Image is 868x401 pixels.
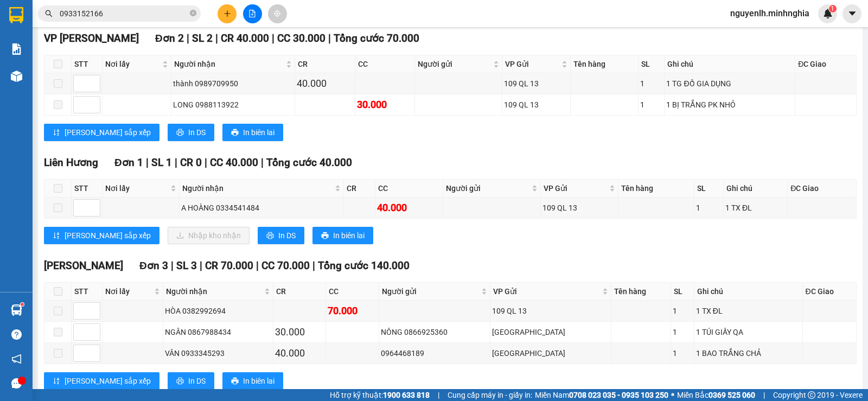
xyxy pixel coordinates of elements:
[273,283,327,301] th: CR
[321,232,329,240] span: printer
[490,322,612,343] td: Sài Gòn
[215,32,218,44] span: |
[724,180,788,198] th: Ghi chú
[763,389,765,401] span: |
[266,232,274,240] span: printer
[694,180,724,198] th: SL
[53,377,60,386] span: sort-ascending
[377,200,441,215] div: 40.000
[383,391,430,399] strong: 1900 633 818
[696,326,801,338] div: 1 TÚI GIẤY QA
[673,305,692,317] div: 1
[571,55,639,73] th: Tên hàng
[266,156,352,169] span: Tổng cước 40.000
[181,202,342,214] div: A HOÀNG 0334541484
[694,283,803,301] th: Ghi chú
[725,202,786,214] div: 1 TX ĐL
[44,372,159,390] button: sort-ascending[PERSON_NAME] sắp xếp
[273,10,281,17] span: aim
[446,182,529,194] span: Người gửi
[843,4,861,23] button: caret-down
[381,326,488,338] div: NÔNG 0866925360
[60,8,188,20] input: Tìm tên, số ĐT hoặc mã đơn
[504,99,569,111] div: 109 QL 13
[357,97,413,112] div: 30.000
[176,129,184,137] span: printer
[175,156,177,169] span: |
[696,305,801,317] div: 1 TX ĐL
[258,227,304,244] button: printerIn DS
[188,375,206,387] span: In DS
[326,283,379,301] th: CC
[803,283,857,301] th: ĐC Giao
[151,156,172,169] span: SL 1
[222,124,283,141] button: printerIn biên lai
[146,156,149,169] span: |
[640,78,662,90] div: 1
[45,10,53,17] span: search
[438,389,439,401] span: |
[105,182,168,194] span: Nơi lấy
[268,4,287,23] button: aim
[200,259,202,272] span: |
[795,55,857,73] th: ĐC Giao
[808,391,815,399] span: copyright
[611,283,671,301] th: Tên hàng
[502,73,571,94] td: 109 QL 13
[504,78,569,90] div: 109 QL 13
[165,305,271,317] div: HÒA 0382992694
[11,329,22,340] span: question-circle
[155,32,184,44] span: Đơn 2
[243,4,262,23] button: file-add
[277,32,325,44] span: CC 30.000
[165,347,271,359] div: VÂN 0933345293
[173,78,293,90] div: thành 0989709950
[312,259,315,272] span: |
[44,156,98,169] span: Liên Hương
[542,202,616,214] div: 109 QL 13
[53,129,60,137] span: sort-ascending
[173,99,293,111] div: LONG 0988113922
[829,5,837,12] sup: 1
[490,301,612,322] td: 109 QL 13
[788,180,857,198] th: ĐC Giao
[535,389,668,401] span: Miền Nam
[9,7,23,23] img: logo-vxr
[666,78,793,90] div: 1 TG ĐỒ GIA DỤNG
[231,129,239,137] span: printer
[21,303,24,306] sup: 1
[72,55,103,73] th: STT
[72,283,103,301] th: STT
[665,55,795,73] th: Ghi chú
[275,324,324,340] div: 30.000
[114,156,143,169] span: Đơn 1
[243,126,275,138] span: In biên lai
[105,285,152,297] span: Nơi lấy
[168,124,214,141] button: printerIn DS
[493,285,601,297] span: VP Gửi
[205,259,253,272] span: CR 70.000
[261,259,310,272] span: CC 70.000
[256,259,259,272] span: |
[165,326,271,338] div: NGÂN 0867988434
[328,303,377,319] div: 70.000
[318,259,410,272] span: Tổng cước 140.000
[188,126,206,138] span: In DS
[210,156,258,169] span: CC 40.000
[65,230,151,241] span: [PERSON_NAME] sắp xếp
[65,126,151,138] span: [PERSON_NAME] sắp xếp
[492,305,610,317] div: 109 QL 13
[677,389,755,401] span: Miền Bắc
[639,55,665,73] th: SL
[823,9,833,18] img: icon-new-feature
[382,285,479,297] span: Người gửi
[248,10,256,17] span: file-add
[671,283,694,301] th: SL
[502,94,571,116] td: 109 QL 13
[44,124,159,141] button: sort-ascending[PERSON_NAME] sắp xếp
[544,182,607,194] span: VP Gửi
[272,32,275,44] span: |
[709,391,755,399] strong: 0369 525 060
[418,58,491,70] span: Người gửi
[671,393,674,397] span: ⚪️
